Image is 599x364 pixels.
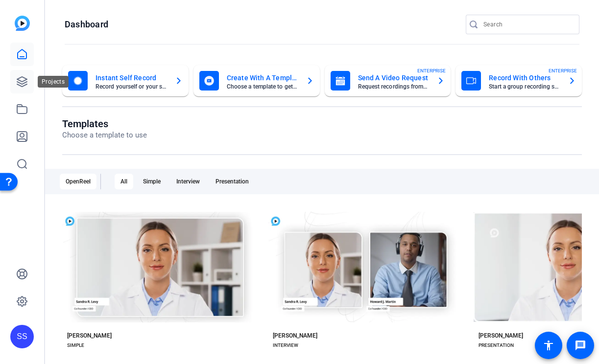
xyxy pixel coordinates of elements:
[65,19,108,30] h1: Dashboard
[62,65,189,96] button: Instant Self RecordRecord yourself or your screen
[543,340,554,351] mat-icon: accessibility
[273,332,317,340] div: [PERSON_NAME]
[60,174,96,189] div: OpenReel
[115,174,133,189] div: All
[10,325,34,348] div: SS
[38,76,69,88] div: Projects
[358,84,430,90] mat-card-subtitle: Request recordings from anyone, anywhere
[96,84,167,90] mat-card-subtitle: Record yourself or your screen
[479,332,523,340] div: [PERSON_NAME]
[549,67,577,74] span: ENTERPRISE
[210,174,255,189] div: Presentation
[96,72,167,84] mat-card-title: Instant Self Record
[358,72,430,84] mat-card-title: Send A Video Request
[575,340,586,351] mat-icon: message
[170,174,206,189] div: Interview
[489,84,560,90] mat-card-subtitle: Start a group recording session
[137,174,167,189] div: Simple
[62,118,147,130] h1: Templates
[15,16,30,31] img: blue-gradient.svg
[455,65,582,96] button: Record With OthersStart a group recording sessionENTERPRISE
[62,130,147,141] p: Choose a template to use
[479,341,514,349] div: PRESENTATION
[227,72,298,84] mat-card-title: Create With A Template
[417,67,446,74] span: ENTERPRISE
[193,65,320,96] button: Create With A TemplateChoose a template to get started
[227,84,298,90] mat-card-subtitle: Choose a template to get started
[489,72,560,84] mat-card-title: Record With Others
[67,341,84,349] div: SIMPLE
[325,65,451,96] button: Send A Video RequestRequest recordings from anyone, anywhereENTERPRISE
[483,19,572,30] input: Search
[67,332,112,340] div: [PERSON_NAME]
[273,341,298,349] div: INTERVIEW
